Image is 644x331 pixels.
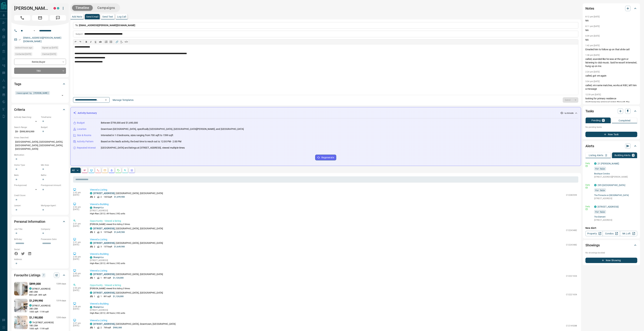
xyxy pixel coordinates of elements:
div: Fri Nov 26 2021 [41,46,66,51]
p: Lawyer: [14,204,39,207]
span: Message [50,15,66,21]
p: 2 [94,245,95,248]
p: [DATE] [73,225,85,227]
p: called, sounded like he was at the gym or listening to club music. Said he wasn't interested, hun... [585,57,637,68]
p: Daily [585,205,592,208]
p: , [GEOGRAPHIC_DATA], [GEOGRAPHIC_DATA] [93,291,163,295]
p: Address: [14,258,66,261]
p: Job Title: [14,228,39,231]
p: [GEOGRAPHIC_DATA] and listings at [STREET_ADDRESS], viewed multiple times [101,146,185,150]
p: Activity Summary [78,111,97,115]
p: 2 [94,195,95,198]
p: $1,190,000 [29,316,43,320]
p: Home Type: [14,164,39,167]
p: 5:04 pm [DATE] [585,80,600,83]
a: [STREET_ADDRESS] [93,227,115,230]
p: Listing Alerts [589,154,603,156]
svg: Calls [97,169,100,172]
button: T̲ₓ [119,39,124,44]
div: condos.ca [90,242,92,244]
button: Regenerate [315,155,336,160]
p: Opportunity - Viewed a listing [90,283,577,287]
p: $9 - $999,999,999 [14,129,39,134]
a: Property [585,231,603,236]
button: </> [124,39,129,44]
p: [STREET_ADDRESS] [90,309,125,312]
div: condos.ca [594,162,597,165]
img: Favourited listing [11,316,31,329]
p: [STREET_ADDRESS] [32,304,50,307]
p: Credit Score: [14,194,66,197]
p: 2:30 pm [73,272,85,275]
p: 8:11 pm [DATE] [585,25,600,27]
p: 12:59 pm [DATE] [585,93,601,96]
a: Favourited listing$1,299,9901319 dayscondos.ca[STREET_ADDRESS]2BD |2BA1000 sqft - 1199 sqft [14,298,66,313]
p: $1,649,900 [114,245,125,248]
div: condos.ca [90,306,92,308]
a: [STREET_ADDRESS] [93,323,115,325]
img: Favourited listing [11,282,31,295]
p: 2:28 pm [73,305,85,308]
p: TH [STREET_ADDRESS] [32,321,54,324]
p: $1,128,000 [113,295,124,298]
div: Notes [585,4,637,12]
p: 1435 sqft [104,195,112,198]
p: 6:09 pm [DATE] [585,35,600,37]
a: Favourited listing$1,190,0001293 dayscondos.caTH [STREET_ADDRESS]1BD |2BA1000 sqft - 1199 sqft [14,315,66,330]
p: Between $759,000 and $1,690,000 [101,121,138,125]
p: , [GEOGRAPHIC_DATA], [GEOGRAPHIC_DATA] [93,227,163,230]
p: Social: [14,248,39,251]
p: 3 [633,154,634,156]
p: Send Email [86,16,98,18]
h2: Showings [585,242,600,248]
a: The Element [594,216,637,218]
p: Viewed a Building [90,203,577,206]
button: New Task [585,132,637,137]
p: 1:42 pm [DATE] [585,44,600,47]
svg: Email [585,208,588,210]
p: 1 [94,326,95,329]
div: Sun Aug 17 2025 [14,46,39,51]
p: Budget [77,121,85,125]
p: 1339 days [56,282,66,285]
p: Viewed a Listing [90,269,577,272]
p: , [GEOGRAPHIC_DATA], [GEOGRAPHIC_DATA] [93,272,163,276]
p: [DATE] [73,324,85,327]
span: For Sale [595,167,605,170]
p: C12243482 [566,243,577,246]
p: called, got vm again [585,74,637,78]
button: Numbered list [104,39,109,44]
span: 𝐔 [95,40,96,43]
p: [STREET_ADDRESS][PERSON_NAME] [594,175,637,178]
div: Favourite Listings7 [14,271,66,279]
p: Birthday: [14,238,39,241]
svg: Opportunities [124,169,126,172]
p: [DATE] [73,258,85,260]
p: 1319 days [56,299,66,302]
a: [STREET_ADDRESS] [93,273,115,276]
p: 2:31 pm [73,241,85,243]
p: 2:27 pm [73,322,85,324]
p: Actively Searching: [14,116,39,119]
button: New Showing [585,258,637,263]
p: Send Text [102,16,113,18]
p: Viewed a Listing [90,188,577,192]
p: Viewed a Building [90,252,577,256]
span: Active 8 hours ago [15,46,32,49]
p: [DATE] [73,289,85,292]
p: 769 sqft [104,326,111,329]
a: [EMAIL_ADDRESS][PERSON_NAME][DOMAIN_NAME] [23,36,61,43]
p: Pre-Approved: [14,184,39,187]
p: C12149288 [566,324,577,327]
div: condos.ca [90,192,92,194]
p: 2:31 pm [73,223,85,225]
div: Renter , Buyer [14,59,66,65]
p: $1,649,900 [114,231,125,234]
span: Email [32,15,48,21]
p: [DATE] [73,208,85,211]
p: 891 sqft [104,295,111,298]
p: Downtown [GEOGRAPHIC_DATA], specifically [GEOGRAPHIC_DATA], [GEOGRAPHIC_DATA][PERSON_NAME], and [... [101,127,244,131]
button: Open [32,29,36,33]
p: 8:12 pm [DATE] [585,16,600,18]
img: Favourited listing [11,299,31,312]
